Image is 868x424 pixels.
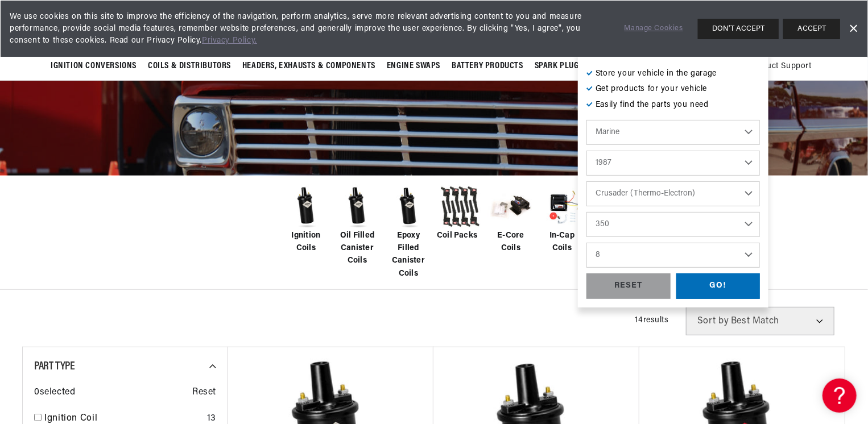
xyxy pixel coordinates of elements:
span: We use cookies on this site to improve the efficiency of the navigation, perform analytics, serve... [10,11,609,47]
a: Ignition Coils Ignition Coils [283,184,329,255]
h6: MY VEHICLE S [586,48,656,59]
select: Year [586,151,760,176]
span: 14 results [635,316,669,325]
a: Coil Packs Coil Packs [437,184,482,242]
p: Get products for your vehicle [586,83,760,95]
div: RESET [586,273,671,299]
p: Store your vehicle in the garage [586,68,760,80]
select: Engine [586,243,760,268]
img: Epoxy Filled Canister Coils [386,184,431,230]
img: E-Core Coils [488,184,534,230]
img: In-Cap Coils [539,184,585,230]
select: Make [586,181,760,206]
span: Headers, Exhausts & Components [242,60,375,72]
a: In-Cap Coils In-Cap Coils [539,184,585,255]
p: Easily find the parts you need [586,99,760,111]
a: Oil Filled Canister Coils Oil Filled Canister Coils [334,184,380,268]
summary: Engine Swaps [381,53,446,80]
span: Coils & Distributors [148,60,231,72]
div: GO! [676,273,760,299]
span: Ignition Coils [283,230,329,255]
span: E-Core Coils [488,230,534,255]
span: Coil Packs [437,230,477,242]
img: Ignition Coils [283,184,329,230]
button: ACCEPT [783,19,840,39]
summary: Ignition Conversions [51,53,142,80]
summary: Product Support [749,53,817,80]
span: 0 selected [34,385,75,400]
img: Oil Filled Canister Coils [334,184,380,230]
a: Dismiss Banner [845,20,862,38]
a: Privacy Policy. [202,36,257,45]
select: Sort by [686,307,834,335]
summary: Headers, Exhausts & Components [237,53,381,80]
summary: Coils & Distributors [142,53,237,80]
span: Spark Plug Wires [535,60,604,72]
a: Manage Cookies [625,23,683,35]
select: Ride Type [586,120,760,145]
span: Oil Filled Canister Coils [334,230,380,268]
span: Engine Swaps [387,60,440,72]
span: Part Type [34,361,75,372]
summary: Battery Products [446,53,529,80]
span: Sort by [697,317,729,326]
span: Epoxy Filled Canister Coils [386,230,431,281]
summary: Spark Plug Wires [529,53,610,80]
span: Product Support [749,60,812,73]
a: E-Core Coils E-Core Coils [488,184,534,255]
button: DON'T ACCEPT [698,19,779,39]
select: Model [586,212,760,237]
span: Battery Products [452,60,523,72]
span: Ignition Conversions [51,60,137,72]
span: In-Cap Coils [539,230,585,255]
a: Epoxy Filled Canister Coils Epoxy Filled Canister Coils [386,184,431,281]
span: Reset [192,385,216,400]
img: Coil Packs [437,184,482,230]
